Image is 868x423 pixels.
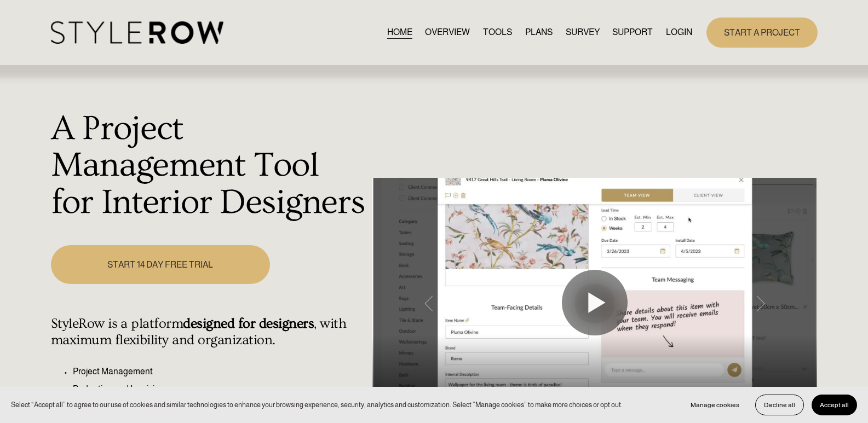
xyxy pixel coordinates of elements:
span: SUPPORT [612,26,653,39]
p: Budgeting and Invoicing [73,383,367,396]
span: Manage cookies [691,401,739,409]
button: Accept all [812,395,857,415]
span: Accept all [820,401,849,409]
a: PLANS [525,25,553,40]
h4: StyleRow is a platform , with maximum flexibility and organization. [51,316,367,349]
p: Select “Accept all” to agree to our use of cookies and similar technologies to enhance your brows... [11,399,623,410]
a: folder dropdown [612,25,653,40]
a: START A PROJECT [706,18,818,48]
a: START 14 DAY FREE TRIAL [51,245,270,284]
button: Decline all [755,395,804,415]
a: TOOLS [483,25,512,40]
button: Play [562,270,628,335]
a: LOGIN [666,25,692,40]
button: Manage cookies [682,395,748,415]
img: StyleRow [51,21,223,44]
span: Decline all [764,401,795,409]
h1: A Project Management Tool for Interior Designers [51,111,367,222]
strong: designed for designers [183,316,314,332]
a: SURVEY [566,25,600,40]
a: OVERVIEW [425,25,470,40]
p: Project Management [73,365,367,378]
a: HOME [387,25,412,40]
